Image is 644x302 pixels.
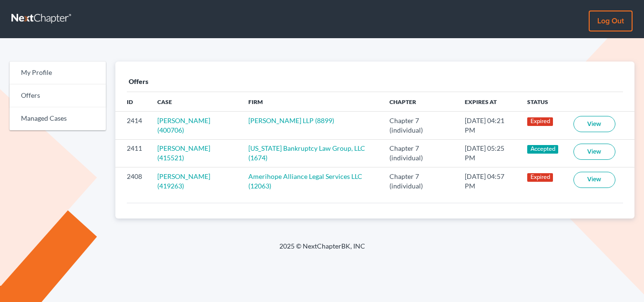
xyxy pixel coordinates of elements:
span: [PERSON_NAME] [157,172,210,180]
a: [US_STATE] Bankruptcy Law Group, LLC (1674) [248,144,365,162]
th: Status [520,92,566,111]
a: My Profile [10,62,106,84]
th: Expires at [457,92,520,111]
td: [DATE] 04:57 PM [457,167,520,195]
th: Chapter [382,92,457,111]
td: [DATE] 05:25 PM [457,139,520,167]
a: View [573,144,615,160]
a: Amerihope Alliance Legal Services LLC (12063) [248,172,362,190]
a: [PERSON_NAME](419263) [157,172,210,190]
td: 2411 [115,139,150,167]
th: Case [150,92,241,111]
td: Chapter 7 (individual) [382,139,457,167]
td: 2408 [115,167,150,195]
a: Log out [589,10,633,31]
th: Firm [241,92,382,111]
a: View [573,172,615,188]
div: 2025 © NextChapterBK, INC [51,241,594,259]
a: View [573,116,615,132]
th: ID [115,92,150,111]
span: Expired [527,117,553,126]
a: Managed Cases [10,107,106,130]
td: [DATE] 04:21 PM [457,112,520,139]
span: Offers [129,77,148,85]
a: [PERSON_NAME] LLP (8899) [248,116,334,125]
a: [PERSON_NAME](400706) [157,116,210,134]
span: [PERSON_NAME] [157,144,210,152]
a: Offers [10,84,106,107]
span: [PERSON_NAME] [157,116,210,125]
td: Chapter 7 (individual) [382,167,457,195]
td: 2414 [115,112,150,139]
td: Chapter 7 (individual) [382,112,457,139]
span: Accepted [527,145,558,154]
a: [PERSON_NAME](415521) [157,144,210,162]
span: Expired [527,173,553,182]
